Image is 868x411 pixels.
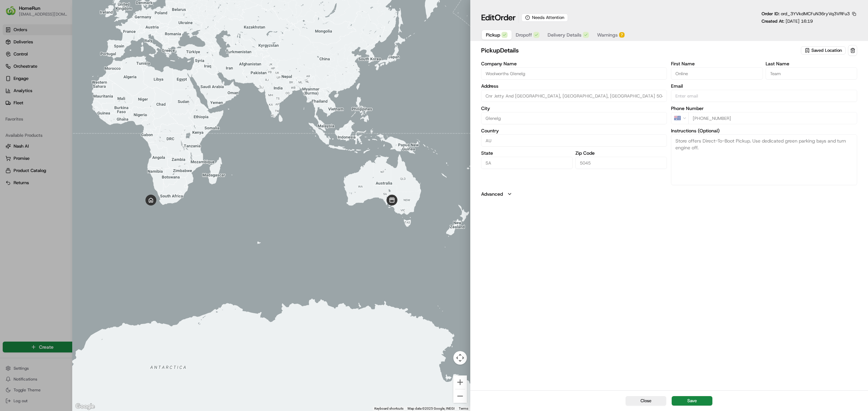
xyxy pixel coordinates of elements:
label: Address [481,84,667,88]
span: ord_3YVkdMCFuN36ryVq3VRFu3 [781,11,850,17]
span: Delivery Details [548,31,581,38]
label: Instructions (Optional) [671,128,857,133]
a: Open this area in Google Maps (opens a new window) [74,402,96,411]
span: Warnings [597,31,618,38]
input: Enter zip code [575,157,667,169]
div: Needs Attention [521,14,568,22]
input: Cnr Jetty And Brighton Rds, Glenelg, SA 5045, AU [481,90,667,102]
input: Enter state [481,157,573,169]
div: ? [619,32,625,38]
span: Saved Location [811,47,842,53]
button: Zoom out [453,389,467,403]
span: Map data ©2025 Google, INEGI [408,407,455,410]
span: [DATE] 16:19 [786,18,813,24]
button: Zoom in [453,375,467,389]
span: Order [495,12,516,23]
input: Enter phone number [688,112,857,124]
input: Enter country [481,134,667,147]
button: Close [626,396,666,406]
button: Saved Location [801,46,847,55]
p: Created At: [762,18,813,24]
h1: Edit [481,12,516,23]
label: First Name [671,61,763,66]
label: Zip Code [575,151,667,155]
label: Country [481,128,667,133]
button: Advanced [481,191,857,197]
label: Phone Number [671,106,857,111]
label: Last Name [766,61,857,66]
textarea: Store offers Direct-To-Boot Pickup. Use dedicated green parking bays and turn engine off. [671,134,857,185]
h2: pickup Details [481,46,800,55]
input: Enter last name [766,67,857,80]
input: Enter city [481,112,667,124]
label: City [481,106,667,111]
button: Map camera controls [453,351,467,365]
p: Order ID: [762,11,850,17]
button: Save [672,396,712,406]
label: Email [671,84,857,88]
span: Dropoff [516,31,532,38]
input: Enter email [671,90,857,102]
a: Terms (opens in new tab) [459,407,468,410]
label: State [481,151,573,155]
button: Keyboard shortcuts [374,406,403,411]
label: Company Name [481,61,667,66]
input: Enter company name [481,67,667,80]
span: Pickup [486,31,500,38]
input: Enter first name [671,67,763,80]
label: Advanced [481,191,503,197]
img: Google [74,402,96,411]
